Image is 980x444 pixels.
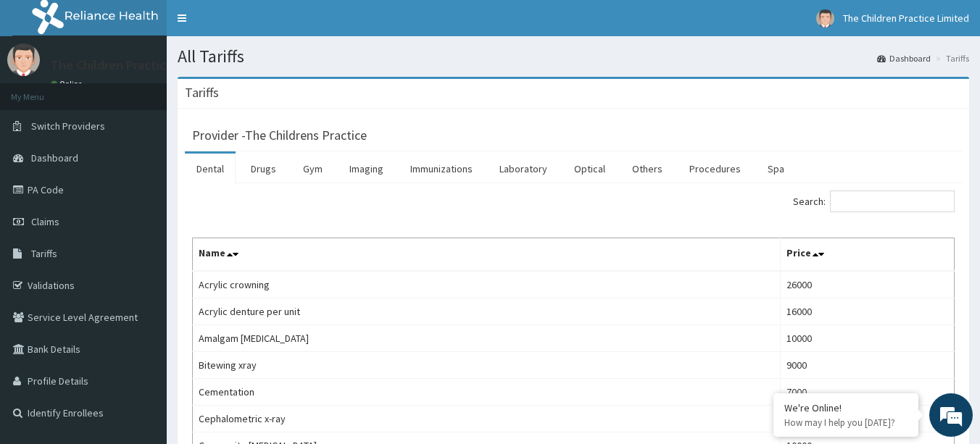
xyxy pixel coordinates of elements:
td: Cementation [193,379,781,406]
li: Tariffs [932,52,969,64]
div: We're Online! [784,401,908,414]
img: User Image [7,43,40,76]
th: Name [193,238,781,272]
a: Online [51,79,86,89]
a: Spa [756,154,796,184]
span: Tariffs [31,247,57,260]
td: Cephalometric x-ray [193,406,781,432]
p: The Children Practice Limited [51,59,219,72]
td: Acrylic denture per unit [193,298,781,325]
span: Dashboard [31,151,78,164]
td: 9000 [780,352,954,379]
h3: Tariffs [185,86,219,99]
a: Dental [185,154,236,184]
a: Procedures [678,154,752,184]
td: 26000 [780,271,954,298]
a: Drugs [239,154,288,184]
td: Acrylic crowning [193,271,781,298]
td: 7000 [780,379,954,406]
input: Search: [830,190,955,212]
th: Price [780,238,954,272]
span: Claims [31,215,59,228]
a: Dashboard [877,52,931,64]
a: Imaging [338,154,395,184]
span: Switch Providers [31,120,105,133]
a: Others [620,154,674,184]
td: 10000 [780,325,954,352]
label: Search: [793,190,955,212]
td: Amalgam [MEDICAL_DATA] [193,325,781,352]
p: How may I help you today? [784,416,908,429]
span: The Children Practice Limited [843,12,969,25]
a: Optical [562,154,617,184]
h1: All Tariffs [178,47,969,66]
img: User Image [816,9,834,28]
a: Gym [291,154,334,184]
a: Immunizations [399,154,484,184]
td: Bitewing xray [193,352,781,379]
a: Laboratory [488,154,559,184]
td: 16000 [780,298,954,325]
h3: Provider - The Childrens Practice [192,129,367,142]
